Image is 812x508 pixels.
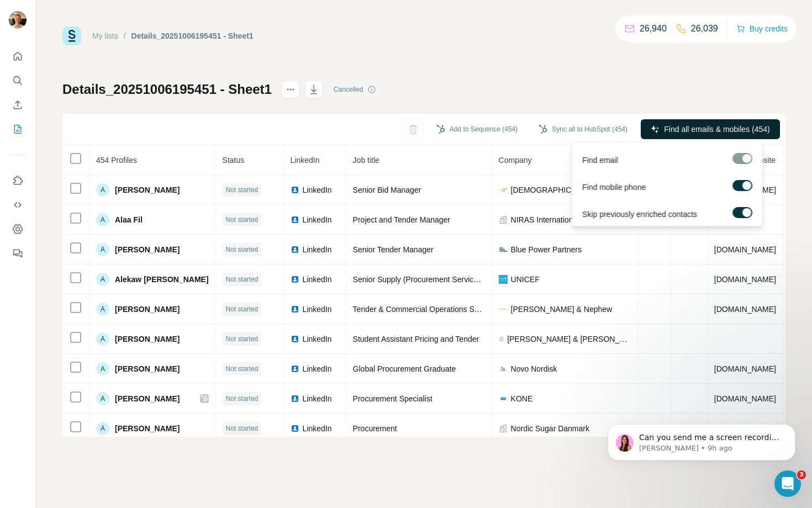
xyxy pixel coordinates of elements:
[62,27,81,45] img: Surfe Logo
[797,470,806,479] span: 3
[226,215,259,225] span: Not started
[62,81,272,98] h1: Details_20251006195451 - Sheet1
[303,184,332,195] span: LinkedIn
[96,273,109,286] div: A
[9,46,27,66] button: Quick start
[96,362,109,375] div: A
[353,394,433,403] span: Procurement Specialist
[291,245,299,254] img: LinkedIn logo
[511,184,598,195] span: [DEMOGRAPHIC_DATA]
[511,214,618,225] span: NIRAS International Consulting
[96,332,109,346] div: A
[9,11,27,29] img: Avatar
[226,334,259,344] span: Not started
[303,274,332,285] span: LinkedIn
[303,334,332,345] span: LinkedIn
[226,394,259,404] span: Not started
[96,243,109,256] div: A
[48,32,190,85] span: Can you send me a screen recording using this tool if this persists? This is for us to analyse yo...
[291,186,299,194] img: LinkedIn logo
[96,392,109,405] div: A
[582,209,697,220] span: Skip previously enriched contacts
[499,305,508,314] img: company-logo
[640,22,667,35] p: 26,940
[736,21,788,36] button: Buy credits
[9,95,27,115] button: Enrich CSV
[714,305,776,314] span: [DOMAIN_NAME]
[115,334,180,345] span: [PERSON_NAME]
[115,393,180,404] span: [PERSON_NAME]
[9,171,27,190] button: Use Surfe on LinkedIn
[291,364,299,373] img: LinkedIn logo
[115,363,180,374] span: [PERSON_NAME]
[115,244,180,255] span: [PERSON_NAME]
[9,195,27,215] button: Use Surfe API
[511,274,540,285] span: UNICEF
[282,81,299,98] button: actions
[507,334,630,345] span: [PERSON_NAME] & [PERSON_NAME] Innovative Medicine
[714,394,776,403] span: [DOMAIN_NAME]
[48,43,191,52] p: Message from Aurélie, sent 9h ago
[531,121,635,137] button: Sync all to HubSpot (454)
[115,184,180,195] span: [PERSON_NAME]
[353,245,434,254] span: Senior Tender Manager
[499,364,508,373] img: company-logo
[291,394,299,403] img: LinkedIn logo
[582,182,646,193] span: Find mobile phone
[499,394,508,403] img: company-logo
[691,22,718,35] p: 26,039
[353,364,456,373] span: Global Procurement Graduate
[499,156,532,165] span: Company
[226,245,259,255] span: Not started
[591,401,812,478] iframe: Intercom notifications message
[303,304,332,315] span: LinkedIn
[330,83,379,96] div: Cancelled
[96,422,109,435] div: A
[499,245,508,254] img: company-logo
[226,304,259,314] span: Not started
[226,274,259,284] span: Not started
[96,156,137,165] span: 454 Profiles
[9,119,27,139] button: My lists
[291,156,320,165] span: LinkedIn
[96,303,109,316] div: A
[303,244,332,255] span: LinkedIn
[353,156,379,165] span: Job title
[511,423,589,434] span: Nordic Sugar Danmark
[714,245,776,254] span: [DOMAIN_NAME]
[226,424,259,433] span: Not started
[499,186,508,194] img: company-logo
[9,71,27,91] button: Search
[115,423,180,434] span: [PERSON_NAME]
[714,275,776,284] span: [DOMAIN_NAME]
[303,393,332,404] span: LinkedIn
[9,244,27,263] button: Feedback
[226,185,259,195] span: Not started
[96,213,109,226] div: A
[511,393,533,404] span: KONE
[291,275,299,284] img: LinkedIn logo
[353,305,503,314] span: Tender & Commercial Operations Specialist
[714,364,776,373] span: [DOMAIN_NAME]
[9,219,27,239] button: Dashboard
[115,214,143,225] span: Alaa Fil
[291,424,299,433] img: LinkedIn logo
[226,364,259,374] span: Not started
[303,214,332,225] span: LinkedIn
[353,424,397,433] span: Procurement
[353,335,479,343] span: Student Assistant Pricing and Tender
[353,275,520,284] span: Senior Supply (Procurement Services) Specialist
[291,215,299,224] img: LinkedIn logo
[641,119,780,139] button: Find all emails & mobiles (454)
[774,470,801,497] iframe: Intercom live chat
[223,156,245,165] span: Status
[664,124,769,135] span: Find all emails & mobiles (454)
[291,335,299,343] img: LinkedIn logo
[96,183,109,197] div: A
[115,274,209,285] span: Alekaw [PERSON_NAME]
[92,31,118,40] a: My lists
[303,423,332,434] span: LinkedIn
[511,304,613,315] span: [PERSON_NAME] & Nephew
